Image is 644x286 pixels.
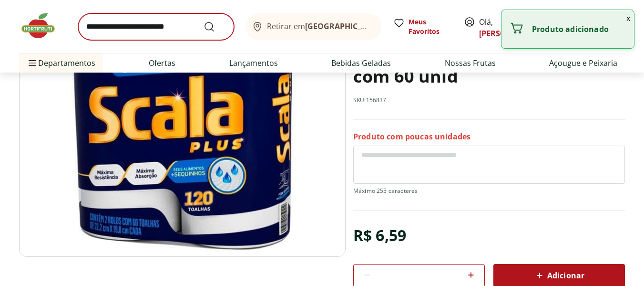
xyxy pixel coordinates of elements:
span: Meus Favoritos [409,17,452,36]
b: [GEOGRAPHIC_DATA]/[GEOGRAPHIC_DATA] [305,21,466,32]
p: Produto com poucas unidades [353,131,470,142]
a: [PERSON_NAME] [479,28,541,39]
span: Departamentos [27,52,95,74]
a: Açougue e Peixaria [549,57,617,69]
span: Adicionar [534,270,584,281]
input: search [78,13,234,40]
p: SKU: 156837 [353,96,387,104]
button: Submit Search [204,21,226,32]
span: Retirar em [267,22,372,31]
a: Ofertas [149,57,175,69]
div: R$ 6,59 [353,222,406,249]
span: Olá, [479,16,521,39]
img: Principal [19,28,346,257]
a: Meus Favoritos [393,17,452,36]
a: Bebidas Geladas [331,57,391,69]
button: Menu [27,52,38,74]
button: Retirar em[GEOGRAPHIC_DATA]/[GEOGRAPHIC_DATA] [245,13,382,40]
a: Lançamentos [229,57,278,69]
button: Fechar notificação [623,10,634,26]
img: Hortifruti [19,11,67,40]
a: Nossas Frutas [445,57,496,69]
p: Produto adicionado [532,24,626,34]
